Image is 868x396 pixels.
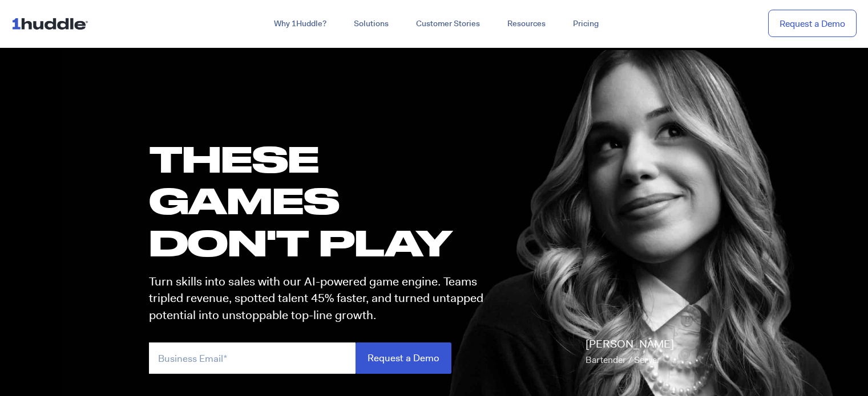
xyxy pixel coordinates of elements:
a: Resources [494,14,559,34]
p: [PERSON_NAME] [586,336,674,368]
img: ... [11,13,93,34]
input: Business Email* [149,342,356,374]
p: Turn skills into sales with our AI-powered game engine. Teams tripled revenue, spotted talent 45%... [149,273,494,324]
a: Solutions [340,14,402,34]
span: Bartender / Server [586,354,660,366]
a: Request a Demo [768,10,857,38]
a: Customer Stories [402,14,494,34]
a: Why 1Huddle? [260,14,340,34]
input: Request a Demo [356,342,451,374]
h1: these GAMES DON'T PLAY [149,138,494,263]
a: Pricing [559,14,612,34]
